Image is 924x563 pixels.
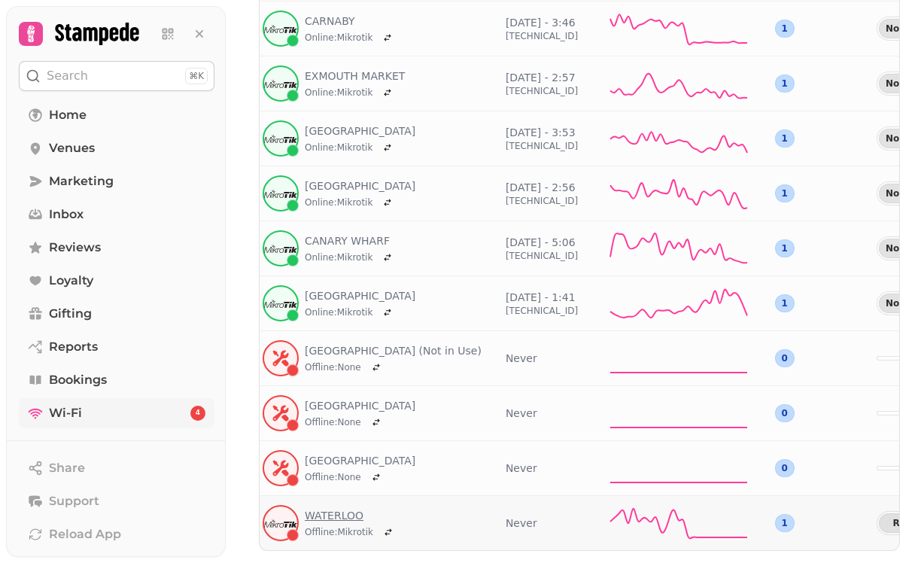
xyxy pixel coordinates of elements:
p: Never [506,516,537,531]
span: Online : Mikrotik [305,251,372,263]
a: Reviews [19,233,214,263]
div: 1 [775,20,795,38]
a: [GEOGRAPHIC_DATA] [305,398,415,413]
div: 1 [775,129,795,148]
img: mikrotik [264,120,297,157]
a: Gifting [19,299,214,329]
a: EXMOUTH MARKET [305,68,405,84]
span: Wi-Fi [49,404,82,422]
button: Share [19,453,214,483]
button: Support [19,486,214,516]
span: Gifting [49,305,92,323]
div: 0 [775,349,795,367]
div: 1 [775,184,795,202]
a: CANARY WHARF [305,233,397,248]
p: Never [506,406,537,421]
span: Reviews [49,239,101,257]
a: Venues [19,133,214,163]
div: ⌘K [185,68,208,84]
div: 1 [775,239,795,257]
a: Reports [19,332,214,362]
p: Never [506,351,537,366]
img: mikrotik [264,11,297,47]
a: Wi-Fi4 [19,398,214,428]
span: Online : Mikrotik [305,32,372,44]
p: [DATE] - 2:57 [506,70,578,85]
span: Offline : Mikrotik [305,526,373,538]
a: [GEOGRAPHIC_DATA] [305,453,415,468]
a: Loyalty [19,266,214,296]
img: mikrotik [264,230,297,266]
a: WATERLOO [305,508,397,523]
img: mikrotik [264,65,297,102]
span: Loyalty [49,272,93,290]
p: [TECHNICAL_ID] [506,195,578,207]
span: Support [49,492,99,510]
span: Bookings [49,371,107,389]
span: Reload App [49,525,121,543]
span: Online : Mikrotik [305,142,372,154]
p: [TECHNICAL_ID] [506,305,578,317]
p: [TECHNICAL_ID] [506,140,578,152]
p: Search [47,67,88,85]
p: [DATE] - 2:56 [506,180,578,195]
div: 1 [775,514,795,532]
a: [GEOGRAPHIC_DATA] [305,288,415,303]
span: Offline : None [305,361,361,373]
p: [DATE] - 3:53 [506,125,578,140]
span: Online : Mikrotik [305,196,372,208]
span: Reports [49,338,98,356]
button: Reload App [19,519,214,549]
a: Marketing [19,166,214,196]
button: Search⌘K [19,61,214,91]
a: Inbox [19,199,214,230]
div: 1 [775,75,795,93]
span: Venues [49,139,95,157]
a: [GEOGRAPHIC_DATA] [305,123,415,138]
p: [DATE] - 1:41 [506,290,578,305]
a: [GEOGRAPHIC_DATA] [305,178,415,193]
span: Online : Mikrotik [305,87,372,99]
span: Marketing [49,172,114,190]
span: Offline : None [305,416,361,428]
div: 1 [775,294,795,312]
p: [TECHNICAL_ID] [506,85,578,97]
p: [DATE] - 5:06 [506,235,578,250]
p: [TECHNICAL_ID] [506,250,578,262]
p: [TECHNICAL_ID] [506,30,578,42]
span: Offline : None [305,471,361,483]
span: Share [49,459,85,477]
span: Inbox [49,205,84,224]
a: Bookings [19,365,214,395]
img: mikrotik [264,175,297,212]
div: 0 [775,404,795,422]
a: [GEOGRAPHIC_DATA] (Not in Use) [305,343,482,358]
img: mikrotik [264,505,297,541]
p: Never [506,461,537,476]
span: Home [49,106,87,124]
a: Home [19,100,214,130]
img: mikrotik [264,285,297,321]
span: 4 [196,408,200,418]
a: CARNABY [305,14,397,29]
span: Online : Mikrotik [305,306,372,318]
div: 0 [775,459,795,477]
p: [DATE] - 3:46 [506,15,578,30]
